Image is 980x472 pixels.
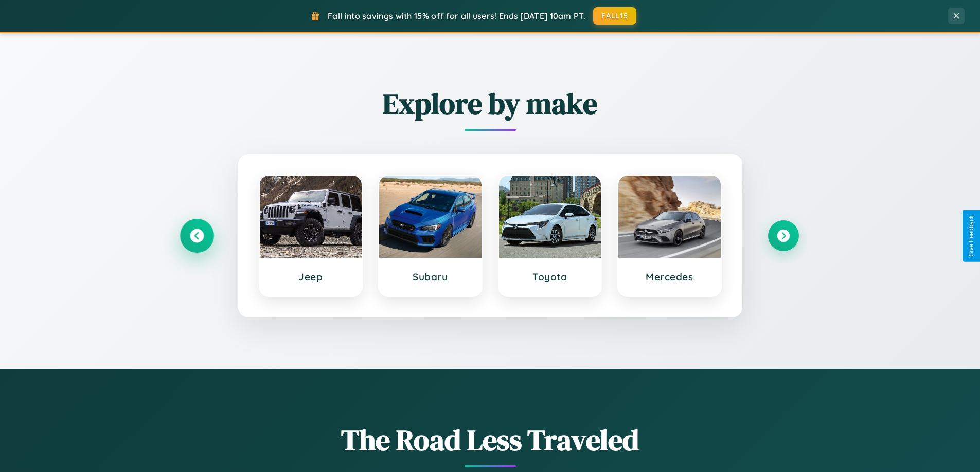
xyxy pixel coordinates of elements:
h3: Jeep [270,271,352,283]
button: FALL15 [593,7,636,25]
h2: Explore by make [182,84,799,123]
div: Give Feedback [968,215,975,257]
h3: Subaru [389,271,471,283]
span: Fall into savings with 15% off for all users! Ends [DATE] 10am PT. [328,11,585,21]
h3: Toyota [509,271,591,283]
h1: The Road Less Traveled [182,420,799,460]
h3: Mercedes [629,271,710,283]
